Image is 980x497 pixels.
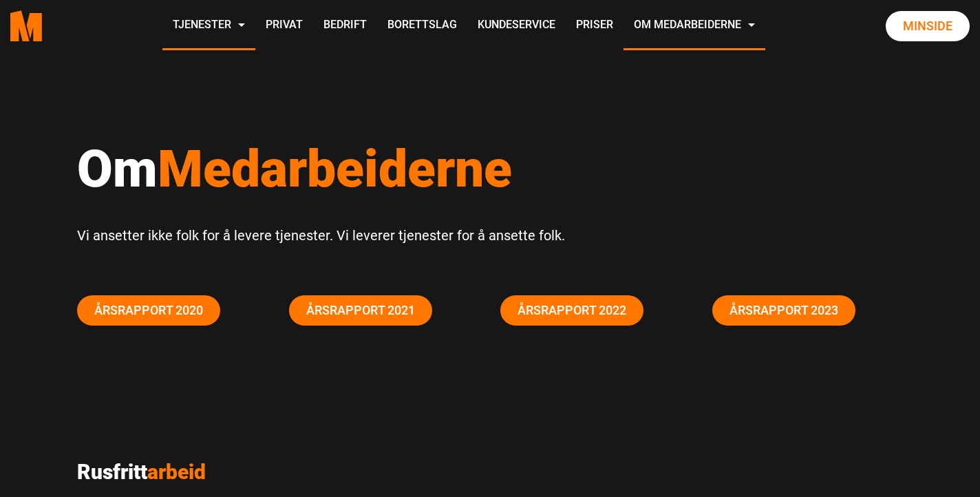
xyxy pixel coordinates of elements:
a: Tjenester [162,1,255,50]
span: Medarbeiderne [158,138,512,199]
a: Kundeservice [467,1,566,50]
a: Priser [566,1,624,50]
a: Årsrapport 2021 [289,295,432,326]
a: Om Medarbeiderne [624,1,765,50]
a: Årsrapport 2022 [500,295,643,326]
p: Rusfritt [77,460,480,485]
h1: Om [77,138,903,200]
p: Vi ansetter ikke folk for å levere tjenester. Vi leverer tjenester for å ansette folk. [77,224,903,247]
a: Årsrapport 2020 [77,295,220,326]
a: Minside [886,11,970,41]
a: Borettslag [377,1,467,50]
span: arbeid [147,460,206,484]
a: Bedrift [313,1,377,50]
a: Årsrapport 2023 [712,295,855,326]
a: Privat [255,1,313,50]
